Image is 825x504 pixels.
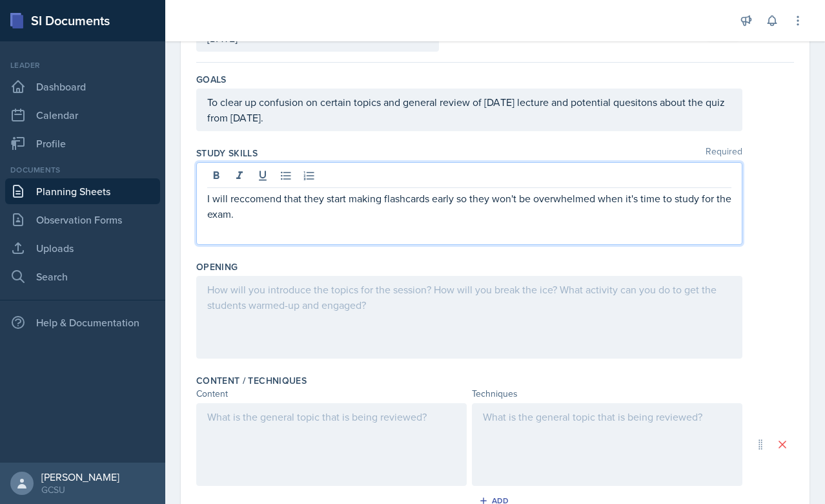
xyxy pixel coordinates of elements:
[5,264,160,289] a: Search
[41,483,119,496] div: GCSU
[5,74,160,100] a: Dashboard
[207,94,731,125] p: To clear up confusion on certain topics and general review of [DATE] lecture and potential quesit...
[196,147,258,160] label: Study Skills
[41,470,119,483] div: [PERSON_NAME]
[5,164,160,176] div: Documents
[706,147,742,160] span: Required
[196,260,238,273] label: Opening
[207,191,731,222] p: I will reccomend that they start making flashcards early so they won't be overwhelmed when it's t...
[472,387,742,401] div: Techniques
[5,131,160,156] a: Profile
[196,73,227,86] label: Goals
[5,102,160,128] a: Calendar
[196,387,467,401] div: Content
[5,178,160,204] a: Planning Sheets
[5,235,160,261] a: Uploads
[5,59,160,71] div: Leader
[196,374,307,387] label: Content / Techniques
[5,310,160,335] div: Help & Documentation
[5,207,160,233] a: Observation Forms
